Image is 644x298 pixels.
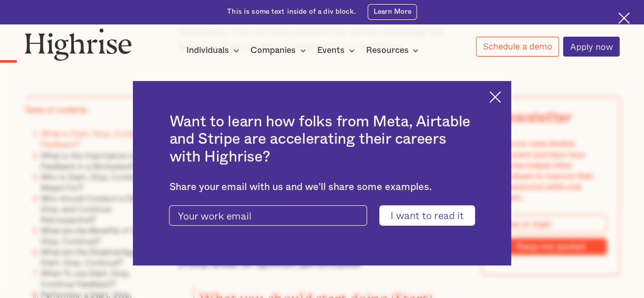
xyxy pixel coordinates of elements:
[379,205,474,225] input: I want to read it
[476,37,559,57] a: Schedule a demo
[24,28,132,61] img: Highrise logo
[317,44,358,57] div: Events
[368,4,417,20] a: Learn More
[186,44,242,57] div: Individuals
[618,12,630,24] img: Cross icon
[317,44,345,57] div: Events
[186,44,229,57] div: Individuals
[366,44,422,57] div: Resources
[169,181,474,193] div: Share your email with us and we'll share some examples.
[366,44,408,57] div: Resources
[563,37,620,57] a: Apply now
[489,91,501,103] img: Cross icon
[169,113,474,166] h2: Want to learn how folks from Meta, Airtable and Stripe are accelerating their careers with Highrise?
[250,44,296,57] div: Companies
[169,205,474,225] form: current-ascender-blog-article-modal-form
[250,44,309,57] div: Companies
[169,205,367,225] input: Your work email
[227,7,356,17] div: This is some text inside of a div block.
